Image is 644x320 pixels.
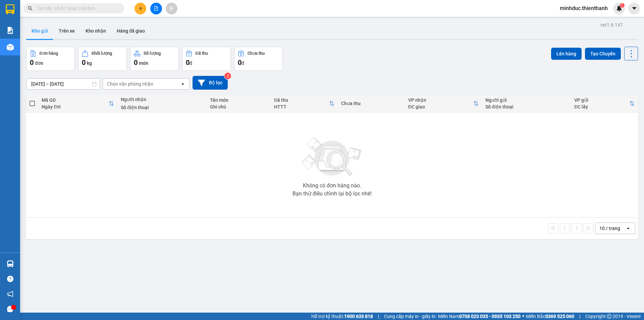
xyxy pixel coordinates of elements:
[78,47,127,71] button: Khối lượng0kg
[154,6,158,11] span: file-add
[626,226,631,231] svg: open
[139,60,148,66] span: món
[631,5,637,11] span: caret-down
[7,27,14,34] img: solution-icon
[234,47,283,71] button: Chưa thu0đ
[30,58,34,66] span: 0
[274,104,329,109] div: HTTT
[522,315,524,318] span: ⚪️
[344,314,373,319] strong: 1900 633 818
[554,4,613,12] span: minhduc.thienthanh
[38,95,117,112] th: Toggle SortBy
[53,23,80,39] button: Trên xe
[144,51,161,56] div: Số lượng
[485,97,568,103] div: Người gửi
[92,51,112,56] div: Khối lượng
[196,51,208,56] div: Đã thu
[26,47,75,71] button: Đơn hàng0đơn
[80,23,111,39] button: Kho nhận
[135,3,146,14] button: plus
[241,60,244,66] span: đ
[408,97,473,103] div: VP nhận
[190,60,192,66] span: đ
[579,313,580,320] span: |
[248,51,265,56] div: Chưa thu
[408,104,473,109] div: ĐC giao
[341,101,401,106] div: Chưa thu
[616,5,622,11] img: icon-new-feature
[571,95,638,112] th: Toggle SortBy
[274,97,329,103] div: Đã thu
[134,58,138,66] span: 0
[150,3,162,14] button: file-add
[42,104,109,109] div: Ngày ĐH
[186,58,190,66] span: 0
[210,104,268,109] div: Ghi chú
[130,47,179,71] button: Số lượng0món
[6,4,14,14] img: logo-vxr
[384,313,436,320] span: Cung cấp máy in - giấy in:
[166,3,177,14] button: aim
[574,104,629,109] div: ĐC lấy
[438,313,521,320] span: Miền Nam
[7,291,13,297] span: notification
[303,183,361,188] div: Không có đơn hàng nào.
[7,260,14,267] img: warehouse-icon
[7,44,14,51] img: warehouse-icon
[526,313,574,320] span: Miền Bắc
[107,81,153,87] div: Chọn văn phòng nhận
[378,313,379,320] span: |
[35,60,43,66] span: đơn
[121,97,203,102] div: Người nhận
[271,95,338,112] th: Toggle SortBy
[628,3,640,14] button: caret-down
[121,105,203,110] div: Số điện thoại
[621,3,623,8] span: 1
[545,314,574,319] strong: 0369 525 060
[42,97,109,103] div: Mã GD
[111,23,150,39] button: Hàng đã giao
[193,76,228,90] button: Bộ lọc
[210,97,268,103] div: Tên món
[28,6,33,11] span: search
[485,104,568,109] div: Số điện thoại
[620,3,625,8] sup: 1
[7,276,13,282] span: question-circle
[224,73,231,79] sup: 2
[311,313,373,320] span: Hỗ trợ kỹ thuật:
[87,60,92,66] span: kg
[182,47,231,71] button: Đã thu0đ
[599,225,620,232] div: 10 / trang
[82,58,86,66] span: 0
[238,58,241,66] span: 0
[180,81,185,87] svg: open
[26,79,100,89] input: Select a date range.
[551,48,582,60] button: Lên hàng
[405,95,482,112] th: Toggle SortBy
[37,5,116,12] input: Tìm tên, số ĐT hoặc mã đơn
[459,314,521,319] strong: 0708 023 035 - 0935 103 250
[138,6,143,11] span: plus
[607,314,611,319] span: copyright
[574,97,629,103] div: VP gửi
[26,23,53,39] button: Kho gửi
[299,133,366,180] img: svg+xml;base64,PHN2ZyBjbGFzcz0ibGlzdC1wbHVnX19zdmciIHhtbG5zPSJodHRwOi8vd3d3LnczLm9yZy8yMDAwL3N2Zy...
[292,191,372,196] div: Bạn thử điều chỉnh lại bộ lọc nhé!
[585,48,621,60] button: Tạo Chuyến
[169,6,174,11] span: aim
[7,306,13,312] span: message
[40,51,58,56] div: Đơn hàng
[600,21,623,29] div: ver 1.8.147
